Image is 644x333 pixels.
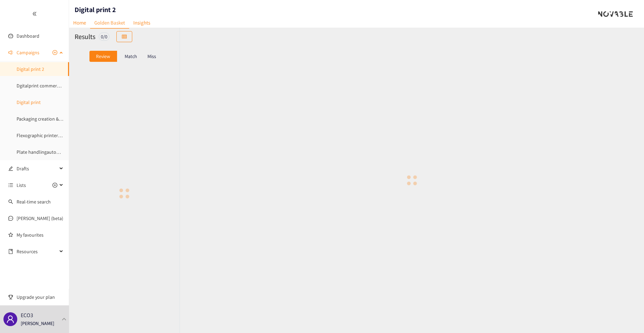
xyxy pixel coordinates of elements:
span: trophy [8,295,13,299]
p: Miss [147,54,156,59]
span: double-left [32,11,37,16]
a: Dgitalprint commercial [17,83,64,89]
span: Resources [17,245,57,258]
a: Golden Basket [90,17,129,29]
span: Lists [17,178,26,192]
span: Upgrade your plan [17,290,64,304]
span: table [122,34,127,40]
span: unordered-list [8,183,13,188]
p: [PERSON_NAME] [21,320,54,327]
h2: Results [75,32,95,41]
a: [PERSON_NAME] (beta) [17,215,63,221]
a: Insights [129,17,154,28]
span: plus-circle [52,183,57,188]
a: My favourites [17,228,64,242]
a: Home [69,17,90,28]
a: Digital print [17,99,41,105]
span: user [6,315,15,323]
span: book [8,249,13,254]
a: Packaging creation & design servces [17,116,89,122]
span: plus-circle [52,50,57,55]
span: sound [8,50,13,55]
span: edit [8,166,13,171]
p: Match [125,54,137,59]
span: Campaigns [17,46,39,59]
div: Chatwidget [531,258,644,333]
a: Dashboard [17,33,39,39]
span: Drafts [17,162,57,175]
a: Flexographic printers Europe [17,132,76,139]
div: 0 / 0 [99,32,109,41]
iframe: Chat Widget [531,258,644,333]
p: ECO3 [21,311,33,320]
h1: Digital print 2 [75,5,116,15]
a: Plate handlingautomation [17,149,71,155]
a: Real-time search [17,199,51,205]
button: table [116,31,132,42]
p: Review [96,54,110,59]
a: Digital print 2 [17,66,44,72]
